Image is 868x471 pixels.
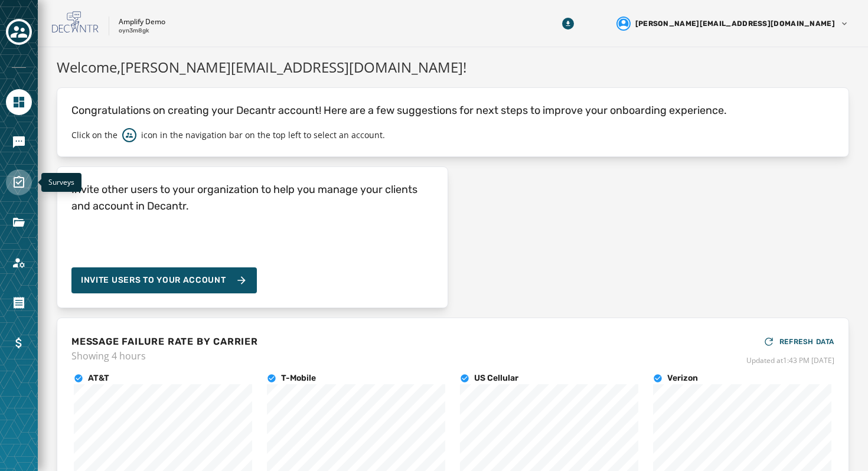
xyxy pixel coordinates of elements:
h4: Invite other users to your organization to help you manage your clients and account in Decantr. [71,181,433,214]
span: Showing 4 hours [71,349,258,363]
a: Navigate to Home [6,89,32,115]
h4: MESSAGE FAILURE RATE BY CARRIER [71,335,258,349]
h4: T-Mobile [281,372,316,384]
a: Navigate to Files [6,210,32,235]
a: Navigate to Orders [6,290,32,316]
div: Surveys [41,173,81,192]
p: Amplify Demo [119,17,165,27]
a: Navigate to Messaging [6,129,32,155]
h4: Verizon [667,372,698,384]
span: Invite Users to your account [81,274,226,286]
h4: AT&T [88,372,109,384]
button: Toggle account select drawer [6,19,32,45]
a: Navigate to Surveys [6,169,32,195]
h4: US Cellular [474,372,518,384]
p: icon in the navigation bar on the top left to select an account. [141,129,385,141]
button: User settings [612,12,854,35]
button: Download Menu [557,13,579,34]
button: REFRESH DATA [763,332,834,351]
span: REFRESH DATA [779,337,834,346]
span: [PERSON_NAME][EMAIL_ADDRESS][DOMAIN_NAME] [635,19,835,28]
a: Navigate to Billing [6,330,32,356]
span: Updated at 1:43 PM [DATE] [746,356,834,365]
h1: Welcome, [PERSON_NAME][EMAIL_ADDRESS][DOMAIN_NAME] ! [57,57,849,78]
a: Navigate to Account [6,250,32,276]
p: Click on the [71,129,118,141]
button: Invite Users to your account [71,267,257,293]
p: Congratulations on creating your Decantr account! Here are a few suggestions for next steps to im... [71,102,834,119]
p: oyn3m8gk [119,27,149,35]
